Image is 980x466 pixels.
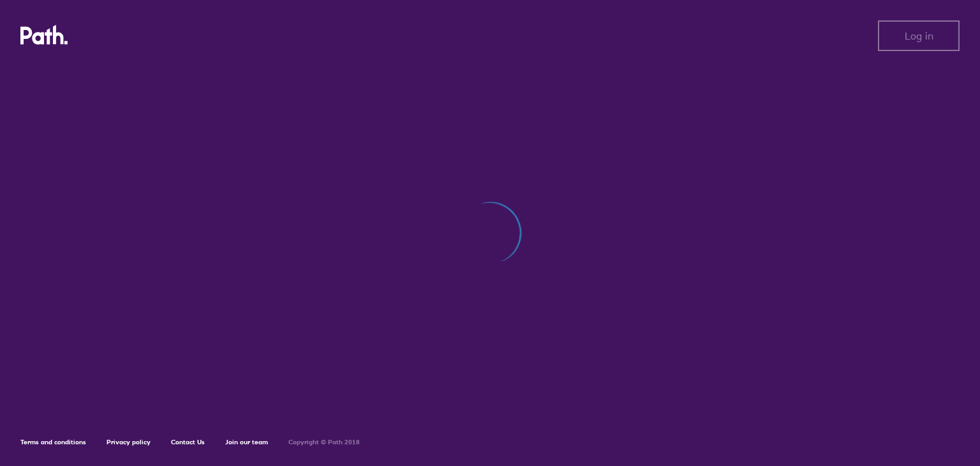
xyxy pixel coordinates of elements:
span: Log in [905,30,933,41]
h6: Copyright © Path 2018 [288,439,360,446]
a: Privacy policy [107,438,151,446]
a: Join our team [225,438,268,446]
button: Log in [878,20,960,51]
a: Contact Us [171,438,205,446]
a: Terms and conditions [20,438,86,446]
